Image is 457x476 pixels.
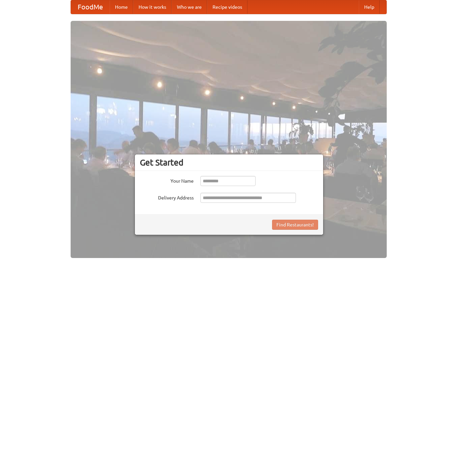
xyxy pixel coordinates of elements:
[359,0,380,14] a: Help
[272,220,318,230] button: Find Restaurants!
[110,0,133,14] a: Home
[140,157,318,168] h3: Get Started
[71,0,110,14] a: FoodMe
[133,0,172,14] a: How it works
[140,193,194,201] label: Delivery Address
[207,0,247,14] a: Recipe videos
[140,176,194,184] label: Your Name
[172,0,207,14] a: Who we are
